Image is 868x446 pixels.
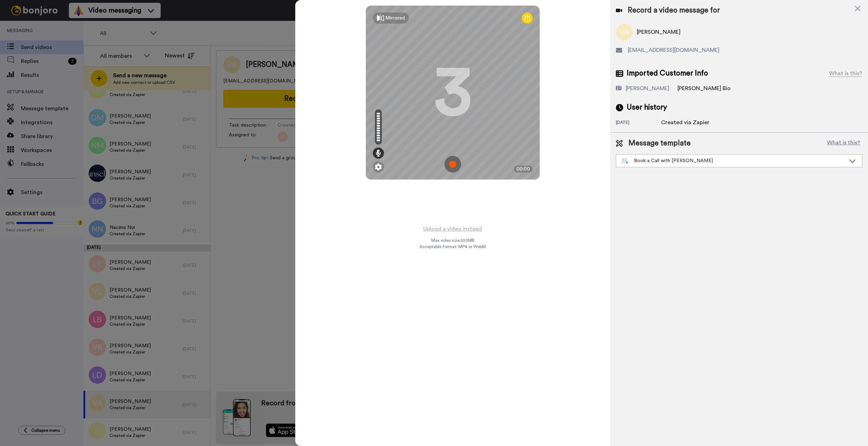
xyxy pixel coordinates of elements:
button: Upload a video instead [421,224,484,233]
img: nextgen-template.svg [622,158,628,164]
div: [DATE] [616,120,661,127]
div: Created via Zapier [661,118,709,127]
img: ic_record_start.svg [444,156,461,173]
div: What is this? [829,69,862,78]
span: [PERSON_NAME] Bio [677,86,731,91]
div: 3 [434,66,472,119]
div: Book a Call with [PERSON_NAME] [622,157,845,164]
span: Acceptable format: MP4 or WebM [419,244,486,249]
img: ic_gear.svg [375,164,382,170]
span: Message template [628,138,691,149]
button: What is this? [825,138,862,149]
span: [EMAIL_ADDRESS][DOMAIN_NAME] [628,46,720,54]
div: [PERSON_NAME] [626,84,669,93]
span: Imported Customer Info [627,68,708,79]
div: 00:00 [514,166,533,173]
span: Max video size: 500 MB [431,238,474,243]
span: User history [627,102,667,113]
